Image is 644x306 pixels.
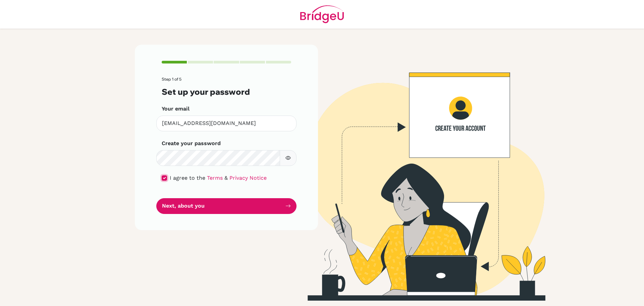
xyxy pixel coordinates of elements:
[224,175,228,181] span: &
[226,45,609,301] img: Create your account
[162,105,190,113] label: Your email
[162,77,181,82] span: Step 1 of 5
[156,116,297,131] input: Insert your email*
[156,198,297,214] button: Next, about you
[229,175,267,181] a: Privacy Notice
[162,139,221,147] label: Create your password
[207,175,223,181] a: Terms
[162,87,291,97] h3: Set up your password
[170,175,205,181] span: I agree to the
